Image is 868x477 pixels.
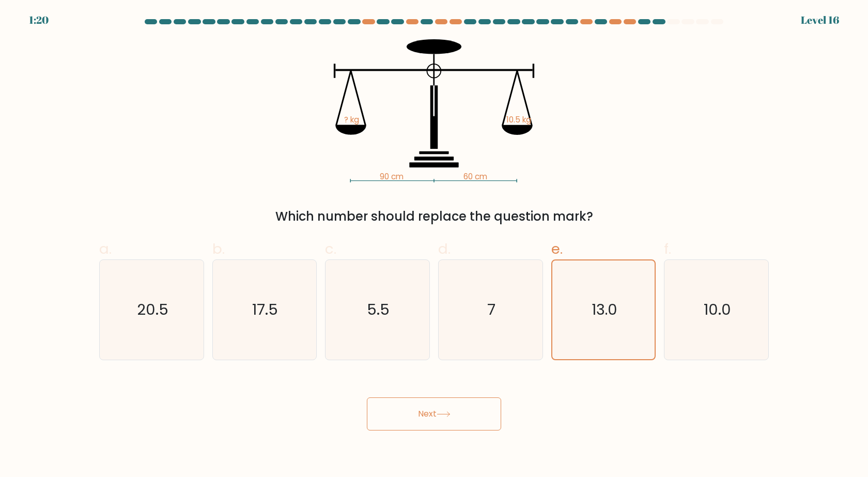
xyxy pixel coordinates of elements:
div: Level 16 [801,12,839,28]
tspan: 60 cm [463,171,487,182]
tspan: ? kg [344,114,359,125]
span: b. [212,239,225,259]
tspan: 10.5 kg [506,114,531,125]
span: f. [664,239,671,259]
span: c. [325,239,336,259]
span: a. [99,239,112,259]
span: e. [551,239,563,259]
tspan: 90 cm [380,171,404,182]
text: 17.5 [253,300,278,320]
button: Next [367,397,501,430]
text: 10.0 [704,300,731,320]
text: 13.0 [592,299,617,320]
text: 20.5 [137,300,168,320]
text: 5.5 [367,300,390,320]
div: Which number should replace the question mark? [105,207,763,226]
span: d. [438,239,451,259]
text: 7 [487,300,495,320]
div: 1:20 [29,12,49,28]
